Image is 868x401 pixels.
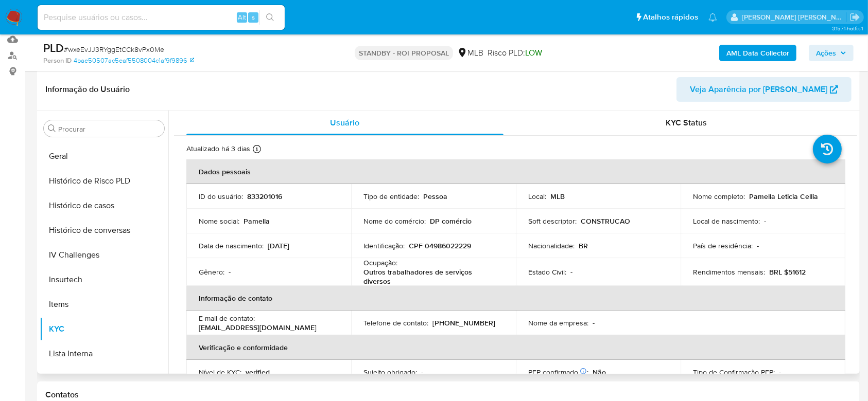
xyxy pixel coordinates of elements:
p: Outros trabalhadores de serviços diversos [363,267,499,286]
p: Local : [528,192,546,201]
p: andrea.asantos@mercadopago.com.br [742,12,846,22]
th: Dados pessoais [186,159,845,184]
p: - [421,368,423,377]
p: Identificação : [363,241,405,250]
p: MLB [550,192,565,201]
p: STANDBY - ROI PROPOSAL [355,46,453,60]
p: CONSTRUCAO [581,216,630,226]
span: Ações [816,45,836,61]
button: Histórico de casos [40,193,168,218]
span: Usuário [330,117,359,129]
div: MLB [457,47,483,59]
p: Pamella Leticia Cellia [749,192,818,201]
span: Alt [238,12,246,22]
button: search-icon [259,10,281,25]
p: ID do usuário : [199,192,243,201]
p: - [570,267,572,277]
p: País de residência : [693,241,753,250]
p: Nome do comércio : [363,216,426,226]
button: Ações [809,45,854,61]
p: Nome completo : [693,192,745,201]
p: Nível de KYC : [199,368,241,377]
p: Sujeito obrigado : [363,368,417,377]
p: - [779,368,781,377]
p: Telefone de contato : [363,318,428,327]
span: s [252,12,255,22]
p: Local de nascimento : [693,216,760,226]
p: Tipo de Confirmação PEP : [693,368,775,377]
p: verified [246,368,270,377]
a: 4bae50507ac5eaf5508004c1af9f9896 [74,56,194,65]
p: Não [593,368,606,377]
p: E-mail de contato : [199,314,255,323]
th: Verificação e conformidade [186,335,845,360]
p: Nacionalidade : [528,241,575,250]
a: Notificações [708,13,717,22]
span: # wxeEvJJ3RYggEtCCk8vPx0Me [64,44,164,54]
button: Procurar [48,124,56,133]
button: Insurtech [40,267,168,292]
p: [PHONE_NUMBER] [432,318,495,327]
b: Person ID [43,56,72,65]
span: KYC Status [666,117,707,129]
p: [DATE] [268,241,289,250]
button: Veja Aparência por [PERSON_NAME] [676,77,852,102]
p: [EMAIL_ADDRESS][DOMAIN_NAME] [199,323,317,332]
th: Informação de contato [186,286,845,311]
h1: Contatos [45,390,852,400]
button: Lista Interna [40,341,168,366]
p: PEP confirmado : [528,368,588,377]
p: Nome da empresa : [528,318,588,327]
p: BR [579,241,588,250]
p: DP comércio [430,216,472,226]
b: AML Data Collector [726,45,789,61]
p: Estado Civil : [528,267,566,277]
p: Ocupação : [363,258,397,267]
p: Nome social : [199,216,239,226]
p: - [764,216,766,226]
a: Sair [849,12,860,23]
button: AML Data Collector [719,45,796,61]
p: Soft descriptor : [528,216,577,226]
p: - [757,241,759,250]
h1: Informação do Usuário [45,84,130,95]
span: Risco PLD: [488,47,542,59]
p: - [593,318,595,327]
span: 3.157.1-hotfix-1 [832,24,863,32]
button: IV Challenges [40,243,168,267]
button: Items [40,292,168,317]
span: Veja Aparência por [PERSON_NAME] [690,77,827,102]
p: Data de nascimento : [199,241,264,250]
p: Atualizado há 3 dias [186,144,250,154]
span: LOW [525,47,542,59]
button: Histórico de conversas [40,218,168,243]
button: Listas Externas [40,366,168,391]
p: Gênero : [199,267,224,277]
p: BRL $51612 [769,267,806,277]
p: Rendimentos mensais : [693,267,765,277]
input: Procurar [58,124,160,134]
p: - [229,267,231,277]
span: Atalhos rápidos [643,12,698,23]
p: CPF 04986022229 [409,241,471,250]
p: Tipo de entidade : [363,192,419,201]
b: PLD [43,40,64,56]
button: Histórico de Risco PLD [40,169,168,193]
button: Geral [40,144,168,169]
input: Pesquise usuários ou casos... [38,11,285,24]
button: KYC [40,317,168,341]
p: 833201016 [247,192,282,201]
p: Pamella [244,216,270,226]
p: Pessoa [423,192,447,201]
